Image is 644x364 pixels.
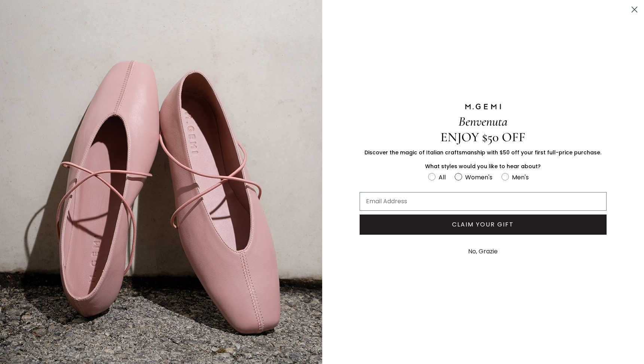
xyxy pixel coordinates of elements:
span: ENJOY $50 OFF [440,129,525,145]
input: Email Address [360,192,607,211]
button: Close dialog [628,3,641,16]
span: Benvenuta [458,114,507,129]
span: Discover the magic of Italian craftsmanship with $50 off your first full-price purchase. [364,149,601,156]
button: No, Grazie [464,242,501,261]
div: Men's [512,173,529,182]
button: CLAIM YOUR GIFT [360,215,607,235]
div: All [439,173,446,182]
div: Women's [465,173,492,182]
span: What styles would you like to hear about? [425,163,541,170]
img: M.GEMI [464,103,502,110]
